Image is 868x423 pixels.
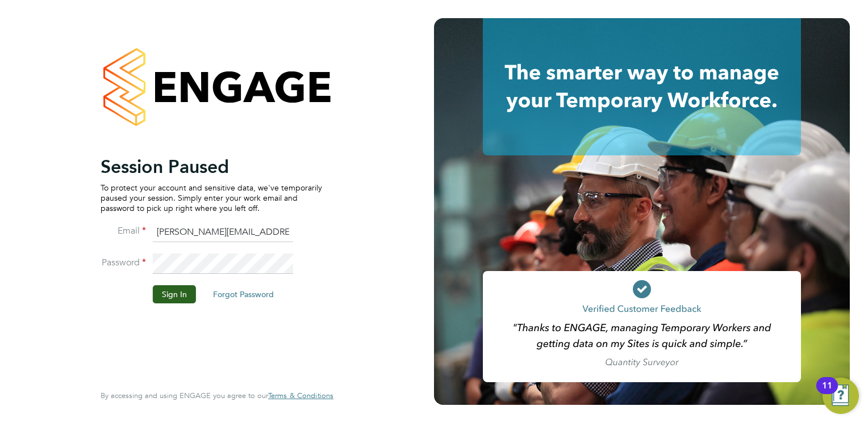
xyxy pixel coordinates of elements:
div: 11 [822,386,832,400]
a: Terms & Conditions [268,391,333,400]
span: By accessing and using ENGAGE you agree to our [101,391,333,400]
h2: Session Paused [101,155,322,178]
label: Email [101,225,146,237]
input: Enter your work email... [153,222,293,243]
button: Forgot Password [204,285,283,303]
span: Terms & Conditions [268,391,333,400]
button: Open Resource Center, 11 new notifications [823,378,859,414]
label: Password [101,257,146,269]
button: Sign In [153,285,196,303]
p: To protect your account and sensitive data, we've temporarily paused your session. Simply enter y... [101,183,322,214]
